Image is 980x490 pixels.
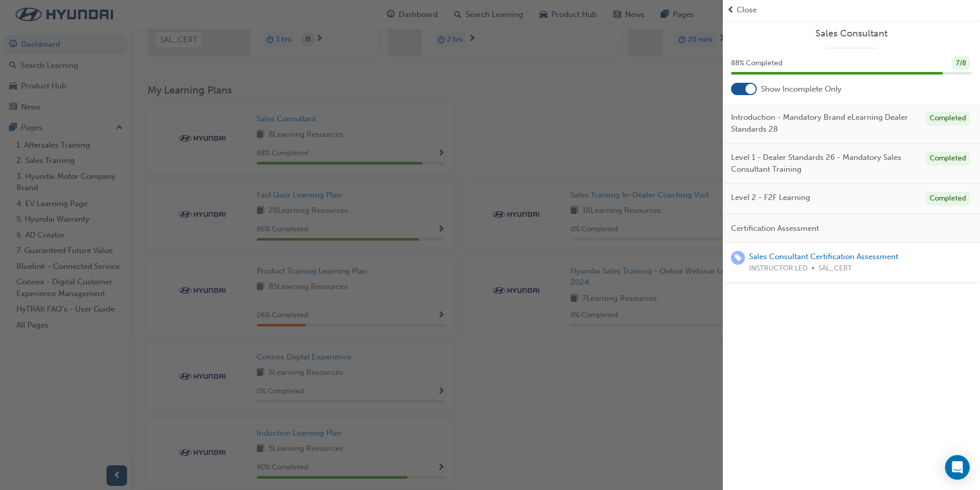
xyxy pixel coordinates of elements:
[818,263,852,275] span: SAL_CERT
[945,455,970,480] div: Open Intercom Messenger
[731,192,810,204] span: Level 2 - F2F Learning
[737,4,757,16] span: Close
[731,223,819,234] span: Certification Assessment
[731,152,918,175] span: Level 1 - Dealer Standards 26 - Mandatory Sales Consultant Training
[731,28,972,40] a: Sales Consultant
[749,263,808,275] span: INSTRUCTOR LED
[731,58,782,69] span: 88 % Completed
[952,57,970,70] div: 7 / 8
[731,251,745,265] span: learningRecordVerb_ENROLL-icon
[731,112,918,135] span: Introduction - Mandatory Brand eLearning Dealer Standards 28
[727,4,735,16] span: prev-icon
[926,152,970,166] div: Completed
[926,112,970,125] div: Completed
[761,83,842,95] span: Show Incomplete Only
[749,252,898,261] a: Sales Consultant Certification Assessment
[727,4,976,16] button: prev-iconClose
[926,192,970,206] div: Completed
